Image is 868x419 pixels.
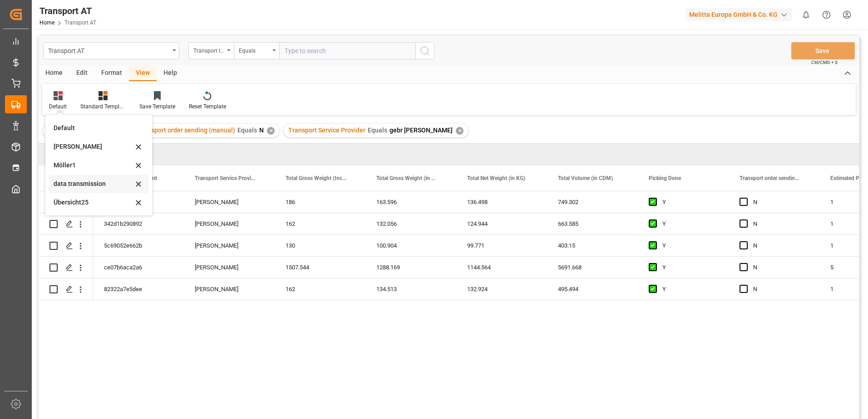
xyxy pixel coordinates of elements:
[547,191,638,213] div: 749.302
[816,5,837,25] button: Help Center
[753,279,809,300] div: N
[184,235,275,256] div: [PERSON_NAME]
[365,213,456,234] div: 132.056
[184,191,275,213] div: [PERSON_NAME]
[365,278,456,300] div: 134.513
[275,213,365,234] div: 162
[54,142,133,151] div: [PERSON_NAME]
[467,175,525,181] span: Total Net Weight (in KG)
[54,161,133,170] div: Möller1
[286,175,346,181] span: Total Gross Weight (Including Pallets' Weight)
[80,102,126,111] div: Standard Templates
[39,257,93,278] div: Press SPACE to select this row.
[54,198,133,207] div: Übersicht25
[93,213,184,234] div: 342d1b290892
[390,127,453,134] span: gebr [PERSON_NAME]
[195,175,256,181] span: Transport Service Provider
[39,213,93,235] div: Press SPACE to select this row.
[39,4,96,18] div: Transport AT
[234,42,279,59] button: open menu
[184,213,275,234] div: [PERSON_NAME]
[259,127,264,134] span: N
[288,127,365,134] span: Transport Service Provider
[39,66,69,81] div: Home
[415,42,434,59] button: search button
[54,123,133,133] div: Default
[138,127,235,134] span: Transport order sending (manual)
[49,102,67,111] div: Default
[649,175,681,181] span: Picking Done
[267,127,275,135] div: ✕
[365,235,456,256] div: 100.904
[456,278,547,300] div: 132.924
[39,278,93,300] div: Press SPACE to select this row.
[753,192,809,213] div: N
[796,5,816,25] button: show 0 new notifications
[753,235,809,256] div: N
[239,44,270,55] div: Equals
[93,235,184,256] div: 5c69052e662b
[275,235,365,256] div: 130
[456,235,547,256] div: 99.771
[193,44,224,55] div: Transport ID Logward
[456,257,547,278] div: 1144.564
[456,191,547,213] div: 136.498
[39,19,54,26] a: Home
[662,214,718,234] div: Y
[368,127,387,134] span: Equals
[558,175,613,181] span: Total Volume (in CDM)
[791,42,855,59] button: Save
[94,66,129,81] div: Format
[365,257,456,278] div: 1288.169
[662,235,718,256] div: Y
[547,278,638,300] div: 495.494
[39,191,93,213] div: Press SPACE to select this row.
[686,8,792,21] div: Melitta Europa GmbH & Co. KG
[69,66,94,81] div: Edit
[237,127,257,134] span: Equals
[184,278,275,300] div: [PERSON_NAME]
[275,278,365,300] div: 162
[43,42,179,59] button: open menu
[686,6,796,23] button: Melitta Europa GmbH & Co. KG
[129,66,157,81] div: View
[93,257,184,278] div: ce07b6aca2a6
[547,257,638,278] div: 5691.668
[157,66,184,81] div: Help
[275,257,365,278] div: 1507.544
[188,42,234,59] button: open menu
[93,278,184,300] div: 82322a7e5dee
[456,127,464,135] div: ✕
[139,102,175,111] div: Save Template
[275,191,365,213] div: 186
[753,257,809,278] div: N
[547,213,638,234] div: 663.585
[547,235,638,256] div: 403.15
[662,279,718,300] div: Y
[740,175,800,181] span: Transport order sending (manual)
[48,44,169,56] div: Transport AT
[456,213,547,234] div: 124.944
[365,191,456,213] div: 163.596
[662,192,718,213] div: Y
[279,42,415,59] input: Type to search
[376,175,437,181] span: Total Gross Weight (in KG)
[189,102,226,111] div: Reset Template
[662,257,718,278] div: Y
[811,59,838,66] span: Ctrl/CMD + S
[54,179,133,189] div: data transmission
[39,235,93,257] div: Press SPACE to select this row.
[184,257,275,278] div: [PERSON_NAME]
[753,214,809,234] div: N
